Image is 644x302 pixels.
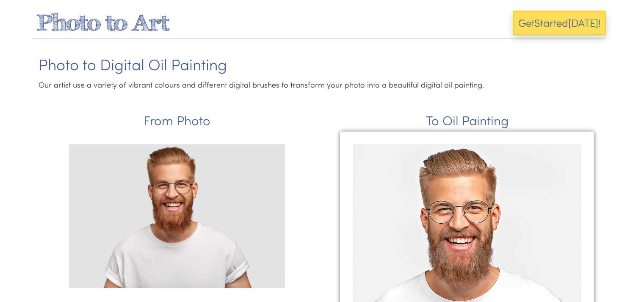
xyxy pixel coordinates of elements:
[39,56,606,73] h1: Photo to Digital Oil Painting
[39,113,316,127] h2: From Photo
[518,16,534,30] span: Get
[513,11,606,35] button: GetStarted[DATE]!
[39,77,606,92] p: Our artist use a variety of vibrant colours and different digital brushes to transform your photo...
[329,113,606,127] h2: To Oil Painting
[556,16,568,30] span: ed
[56,132,298,301] img: Beard.jpg
[36,9,169,36] a: Photo to Art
